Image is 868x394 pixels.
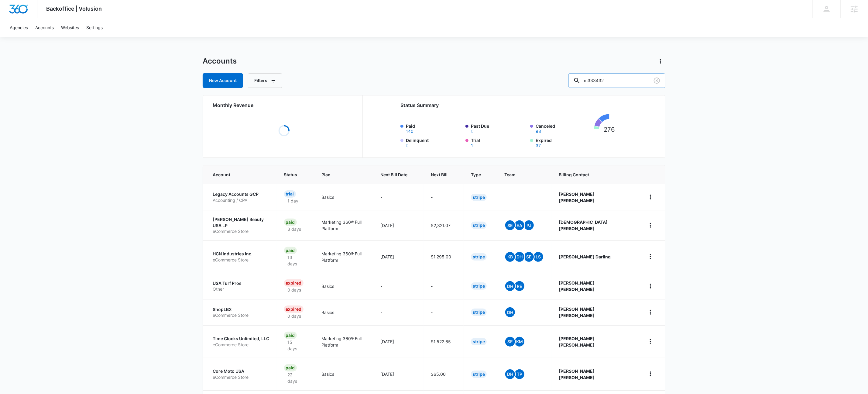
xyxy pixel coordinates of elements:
p: USA Turf Pros [213,280,269,286]
td: - [424,299,464,325]
td: $1,522.65 [424,325,464,358]
div: Stripe [471,222,487,229]
a: Agencies [6,18,32,37]
a: [PERSON_NAME] Beauty USA LPeCommerce Store [213,216,269,234]
button: Clear [652,76,662,85]
span: KB [505,252,515,262]
h2: Status Summary [400,102,625,109]
span: Next Bill [431,171,448,178]
div: Stripe [471,371,487,378]
span: RE [515,281,524,291]
td: $1,295.00 [424,240,464,273]
label: Trial [471,137,527,148]
p: 22 days [284,372,307,384]
p: Basics [321,309,366,316]
div: Stripe [471,309,487,316]
button: Expired [536,143,541,148]
label: Canceled [536,123,592,133]
input: Search [568,73,665,88]
td: - [373,299,424,325]
a: Settings [83,18,106,37]
td: [DATE] [373,240,424,273]
span: Next Bill Date [380,171,407,178]
span: Account [213,171,261,178]
p: Marketing 360® Full Platform [321,219,366,232]
div: Paid [284,219,297,226]
span: Status [284,171,298,178]
td: - [424,184,464,210]
span: DH [505,369,515,379]
span: PJ [524,220,534,230]
p: 0 days [284,313,305,319]
p: eCommerce Store [213,342,269,348]
a: Core Moto USAeCommerce Store [213,368,269,380]
p: Marketing 360® Full Platform [321,335,366,348]
span: Team [504,171,535,178]
h1: Accounts [203,57,237,66]
td: [DATE] [373,358,424,390]
strong: [PERSON_NAME] Darling [559,254,611,259]
p: Marketing 360® Full Platform [321,251,366,263]
td: $2,321.07 [424,210,464,240]
td: - [373,273,424,299]
td: - [424,273,464,299]
strong: [PERSON_NAME] [PERSON_NAME] [559,368,595,380]
span: Billing Contact [559,171,631,178]
p: 13 days [284,254,307,267]
h2: Monthly Revenue [213,102,355,109]
p: eCommerce Store [213,312,269,318]
button: home [646,192,655,202]
p: eCommerce Store [213,374,269,380]
p: 0 days [284,287,305,293]
div: Paid [284,364,297,372]
a: New Account [203,73,243,88]
label: Expired [536,137,592,148]
td: $65.00 [424,358,464,390]
a: Legacy Accounts GCPAccounting / CPA [213,191,269,203]
span: SE [505,220,515,230]
button: Paid [406,129,413,133]
p: 15 days [284,339,307,352]
a: Websites [57,18,83,37]
label: Paid [406,123,462,133]
div: Paid [284,332,297,339]
span: DH [515,252,524,262]
p: Basics [321,194,366,200]
button: home [646,220,655,230]
button: home [646,337,655,346]
label: Delinquent [406,137,462,148]
div: Stripe [471,338,487,345]
a: Accounts [32,18,57,37]
span: SE [505,337,515,347]
strong: [PERSON_NAME] [PERSON_NAME] [559,306,595,318]
p: HCN Industries Inc. [213,251,269,257]
button: home [646,252,655,261]
span: EA [515,220,524,230]
strong: [DEMOGRAPHIC_DATA] [PERSON_NAME] [559,219,608,231]
span: DH [505,307,515,317]
td: - [373,184,424,210]
span: LS [533,252,543,262]
strong: [PERSON_NAME] [PERSON_NAME] [559,280,595,292]
td: [DATE] [373,210,424,240]
span: DH [505,281,515,291]
button: Filters [248,73,282,88]
button: home [646,369,655,379]
div: Trial [284,190,296,198]
a: ShopLBXeCommerce Store [213,306,269,318]
button: home [646,307,655,317]
p: Core Moto USA [213,368,269,374]
span: Plan [321,171,366,178]
p: Accounting / CPA [213,197,269,203]
div: Stripe [471,253,487,261]
a: HCN Industries Inc.eCommerce Store [213,251,269,263]
button: Actions [656,56,665,66]
strong: [PERSON_NAME] [PERSON_NAME] [559,192,595,203]
button: Trial [471,143,473,148]
span: TP [515,369,524,379]
span: Backoffice | Volusion [46,5,102,12]
div: Stripe [471,282,487,290]
a: Time Clocks Unlimited, LLCeCommerce Store [213,336,269,347]
label: Past Due [471,123,527,133]
p: Legacy Accounts GCP [213,191,269,197]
